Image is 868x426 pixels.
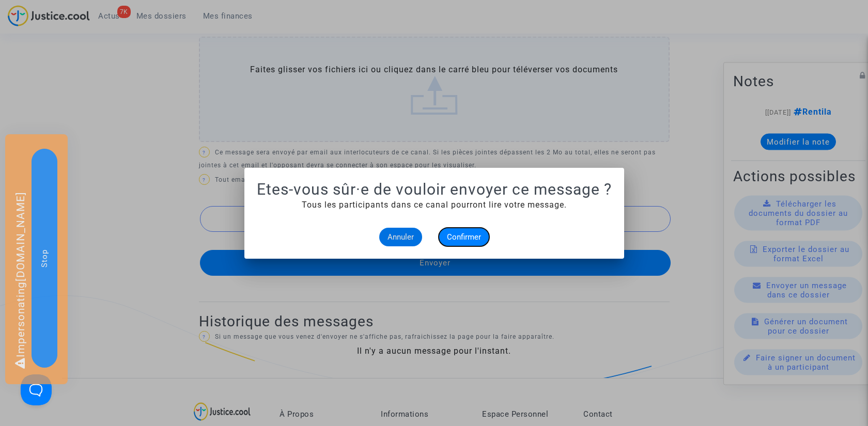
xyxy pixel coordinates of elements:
iframe: Help Scout Beacon - Open [21,374,52,405]
span: Tous les participants dans ce canal pourront lire votre message. [302,200,567,210]
button: Confirmer [439,228,489,246]
h1: Etes-vous sûr·e de vouloir envoyer ce message ? [257,180,612,199]
span: Stop [40,249,49,267]
span: Confirmer [447,232,481,242]
span: Annuler [388,232,414,242]
div: Impersonating [5,134,68,384]
button: Annuler [379,228,422,246]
